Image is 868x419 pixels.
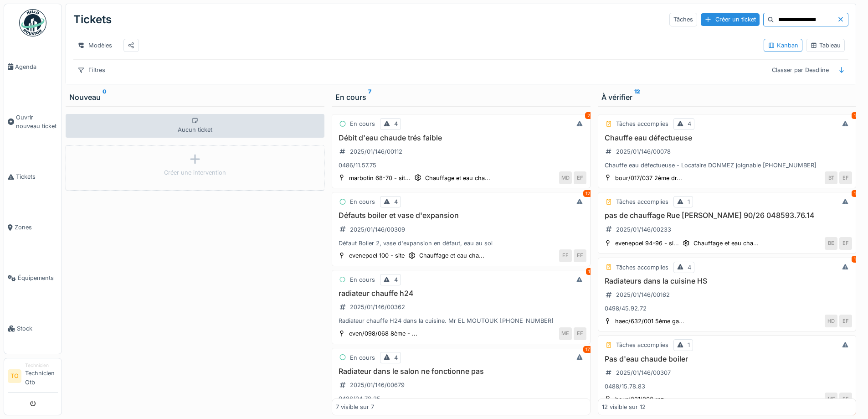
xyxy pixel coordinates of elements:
div: Aucun ticket [66,114,324,138]
div: 7 visible sur 7 [336,403,374,411]
div: 0488/15.78.83 [602,382,853,391]
div: even/098/068 8ème - ... [349,329,417,338]
div: bour/017/037 2ème dr... [615,174,682,182]
div: Technicien [25,362,58,369]
div: En cours [350,275,375,284]
li: TO [8,369,21,383]
div: 1 [586,268,592,275]
span: Zones [15,223,58,232]
div: Tâches accomplies [616,263,668,272]
div: Chauffage et eau cha... [419,251,484,260]
div: BE [825,237,837,250]
div: 4 [394,197,398,206]
div: Classer par Deadline [768,63,833,77]
div: 2025/01/146/00307 [616,368,671,377]
div: BT [825,171,837,184]
img: Badge_color-CXgf-gQk.svg [19,9,46,36]
div: MD [559,171,572,184]
div: 12 visible sur 12 [602,403,646,411]
a: Tickets [4,151,62,202]
div: 0488/04.78.25 [336,394,586,403]
div: 2025/01/146/00309 [350,225,405,234]
a: Ouvrir nouveau ticket [4,92,62,151]
div: EF [839,237,852,250]
div: 17 [583,346,592,353]
div: Tickets [73,8,112,31]
div: evenepoel 100 - site [349,251,405,260]
h3: radiateur chauffe h24 [336,289,586,298]
a: Zones [4,202,62,253]
div: EF [574,249,586,262]
div: Tableau [810,41,841,50]
h3: Chauffe eau défectueuse [602,134,853,142]
sup: 7 [368,92,371,103]
div: 2025/01/146/00233 [616,225,671,234]
div: EF [839,393,852,405]
div: 2025/01/146/00112 [350,147,402,156]
span: Ouvrir nouveau ticket [16,113,58,130]
div: 2025/01/146/00679 [350,381,405,389]
a: TO TechnicienTechnicien Otb [8,362,58,393]
div: 4 [688,119,691,128]
div: Chauffage et eau cha... [693,239,759,248]
div: haec/632/001 5ème ga... [615,317,684,326]
div: EF [574,171,586,184]
div: EF [574,327,586,340]
div: Chauffe eau défectueuse - Locataire DONMEZ joignable [PHONE_NUMBER] [602,161,853,170]
a: Agenda [4,41,62,92]
div: Kanban [768,41,798,50]
div: evenepoel 94-96 - si... [615,239,679,248]
div: bour/021/000 rez [615,395,664,403]
span: Stock [17,324,58,333]
span: Tickets [16,172,58,181]
div: Tâches accomplies [616,119,668,128]
div: En cours [350,353,375,362]
div: 2025/01/146/00362 [350,303,405,311]
a: Équipements [4,253,62,303]
div: 4 [394,353,398,362]
div: 1 [852,256,858,263]
div: 1 [688,341,690,349]
div: En cours [350,119,375,128]
div: 4 [688,263,691,272]
div: marbotin 68-70 - sit... [349,174,411,182]
h3: Radiateurs dans la cuisine HS [602,277,853,285]
div: À vérifier [601,92,853,103]
div: Tâches accomplies [616,197,668,206]
h3: Défauts boiler et vase d'expansion [336,211,586,220]
div: 0486/11.57.75 [336,161,586,170]
div: HD [825,315,837,327]
div: Tâches accomplies [616,341,668,349]
div: Créer un ticket [701,13,760,26]
div: 0498/45.92.72 [602,304,853,313]
h3: Débit d'eau chaude trés faible [336,134,586,142]
div: 2 [585,112,592,119]
div: Radiateur chauffe H24 dans la cuisine. Mr EL MOUTOUK [PHONE_NUMBER] [336,316,586,325]
div: EF [559,249,572,262]
span: Agenda [15,62,58,71]
h3: pas de chauffage Rue [PERSON_NAME] 90/26 048593.76.14 [602,211,853,220]
div: 1 [688,197,690,206]
li: Technicien Otb [25,362,58,390]
div: Modèles [73,39,116,52]
div: Défaut Boiler 2, vase d'expansion en défaut, eau au sol [336,239,586,248]
sup: 12 [634,92,640,103]
div: Tâches [669,13,697,26]
h3: Radiateur dans le salon ne fonctionne pas [336,367,586,376]
h3: Pas d'eau chaude boiler [602,355,853,363]
div: 2025/01/146/00078 [616,147,671,156]
div: 1 [852,190,858,197]
div: EF [839,315,852,327]
div: ME [559,327,572,340]
sup: 0 [103,92,107,103]
div: En cours [350,197,375,206]
div: Nouveau [69,92,321,103]
div: 1 [852,112,858,119]
div: 12 [583,190,592,197]
div: 2025/01/146/00162 [616,290,670,299]
div: EF [839,171,852,184]
div: Créer une intervention [164,168,226,177]
div: En cours [335,92,587,103]
div: ME [825,393,837,405]
div: Chauffage et eau cha... [425,174,490,182]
